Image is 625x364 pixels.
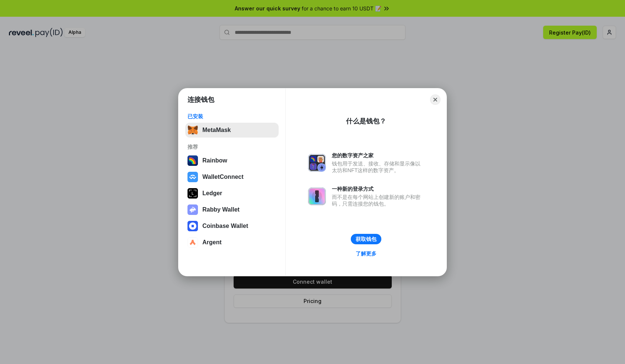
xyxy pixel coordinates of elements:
[187,144,276,150] div: 推荐
[187,155,198,166] img: svg+xml,%3Csvg%20width%3D%22120%22%20height%3D%22120%22%20viewBox%3D%220%200%20120%20120%22%20fil...
[351,234,381,244] button: 获取钱包
[185,186,279,201] button: Ledger
[202,206,240,213] div: Rabby Wallet
[332,152,424,159] div: 您的数字资产之家
[185,153,279,168] button: Rainbow
[187,221,198,231] img: svg+xml,%3Csvg%20width%3D%2228%22%20height%3D%2228%22%20viewBox%3D%220%200%2028%2028%22%20fill%3D...
[430,94,440,105] button: Close
[187,125,198,135] img: svg+xml,%3Csvg%20fill%3D%22none%22%20height%3D%2233%22%20viewBox%3D%220%200%2035%2033%22%20width%...
[202,127,231,133] div: MetaMask
[185,219,279,233] button: Coinbase Wallet
[185,170,279,184] button: WalletConnect
[202,157,227,164] div: Rainbow
[202,190,222,197] div: Ledger
[346,117,386,126] div: 什么是钱包？
[187,95,214,104] h1: 连接钱包
[185,123,279,138] button: MetaMask
[187,188,198,199] img: svg+xml,%3Csvg%20xmlns%3D%22http%3A%2F%2Fwww.w3.org%2F2000%2Fsvg%22%20width%3D%2228%22%20height%3...
[202,174,244,180] div: WalletConnect
[332,186,424,192] div: 一种新的登录方式
[187,172,198,182] img: svg+xml,%3Csvg%20width%3D%2228%22%20height%3D%2228%22%20viewBox%3D%220%200%2028%2028%22%20fill%3D...
[332,194,424,207] div: 而不是在每个网站上创建新的账户和密码，只需连接您的钱包。
[308,154,326,172] img: svg+xml,%3Csvg%20xmlns%3D%22http%3A%2F%2Fwww.w3.org%2F2000%2Fsvg%22%20fill%3D%22none%22%20viewBox...
[187,204,198,215] img: svg+xml,%3Csvg%20xmlns%3D%22http%3A%2F%2Fwww.w3.org%2F2000%2Fsvg%22%20fill%3D%22none%22%20viewBox...
[187,113,276,120] div: 已安装
[356,250,376,257] div: 了解更多
[187,237,198,248] img: svg+xml,%3Csvg%20width%3D%2228%22%20height%3D%2228%22%20viewBox%3D%220%200%2028%2028%22%20fill%3D...
[332,160,424,174] div: 钱包用于发送、接收、存储和显示像以太坊和NFT这样的数字资产。
[185,202,279,217] button: Rabby Wallet
[356,236,376,242] div: 获取钱包
[308,187,326,205] img: svg+xml,%3Csvg%20xmlns%3D%22http%3A%2F%2Fwww.w3.org%2F2000%2Fsvg%22%20fill%3D%22none%22%20viewBox...
[202,239,222,246] div: Argent
[202,223,248,229] div: Coinbase Wallet
[185,235,279,250] button: Argent
[351,249,381,258] a: 了解更多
